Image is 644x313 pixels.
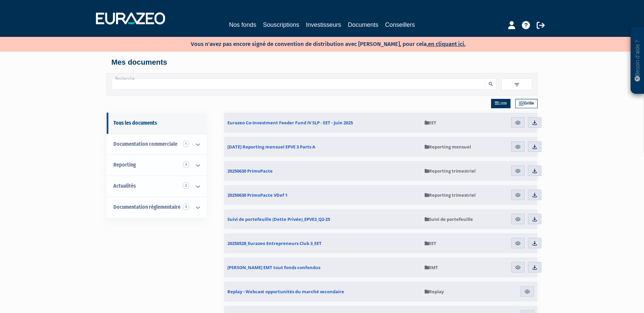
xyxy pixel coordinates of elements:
[111,58,533,66] h4: Mes documents
[532,264,538,270] img: download.svg
[227,264,320,270] span: [PERSON_NAME] EMT tout fonds confondus
[113,204,180,210] span: Documentation règlementaire
[515,168,521,174] img: eye.svg
[227,216,330,222] span: Suivi de portefeuille (Dette Privée)_EPVE3_Q2-25
[183,161,189,168] span: 3
[425,289,444,295] span: Replay
[519,101,524,106] img: grid.svg
[532,240,538,246] img: download.svg
[107,113,207,134] a: Tous les documents
[224,257,421,277] a: [PERSON_NAME] EMT tout fonds confondus
[514,82,520,88] img: filter.svg
[96,12,165,24] img: 1732889491-logotype_eurazeo_blanc_rvb.png
[425,144,471,150] span: Reporting mensuel
[425,120,436,126] span: EET
[425,216,473,222] span: Suivi de portefeuille
[107,154,207,176] a: Reporting 3
[515,120,521,126] img: eye.svg
[532,144,538,150] img: download.svg
[425,240,436,246] span: EET
[224,281,421,302] a: Replay - Webcast opportunités du marché secondaire
[227,144,315,150] span: [DATE] Reporting mensuel EPVE 3 Parts A
[113,162,136,168] span: Reporting
[224,209,421,229] a: Suivi de portefeuille (Dette Privée)_EPVE3_Q2-25
[515,240,521,246] img: eye.svg
[224,185,421,205] a: 20250630 PrimoPacte VDef 1
[227,240,322,246] span: 20250528_Eurazeo Entrepreneurs Club 3_EET
[515,264,521,270] img: eye.svg
[224,113,421,133] a: Eurazeo Co-Investment Feeder Fund IV SLP - EET - Juin 2025
[183,182,189,189] span: 2
[227,192,287,198] span: 20250630 PrimoPacte VDef 1
[348,20,378,30] a: Documents
[183,203,189,210] span: 3
[171,39,466,48] p: Vous n'avez pas encore signé de convention de distribution avec [PERSON_NAME], pour cela,
[227,289,344,295] span: Replay - Webcast opportunités du marché secondaire
[524,289,530,295] img: eye.svg
[229,20,256,29] a: Nos fonds
[515,216,521,222] img: eye.svg
[425,264,438,270] span: EMT
[425,192,476,198] span: Reporting trimestriel
[306,20,341,29] a: Investisseurs
[113,141,177,147] span: Documentation commerciale
[428,41,466,48] a: en cliquant ici.
[183,140,189,147] span: 1
[224,161,421,181] a: 20250630 PrimoPacte
[532,120,538,126] img: download.svg
[532,192,538,198] img: download.svg
[224,137,421,157] a: [DATE] Reporting mensuel EPVE 3 Parts A
[532,216,538,222] img: download.svg
[515,99,538,108] a: Grille
[491,99,511,108] a: Liste
[634,30,641,91] p: Besoin d'aide ?
[113,183,136,189] span: Actualités
[385,20,415,29] a: Conseillers
[263,20,299,29] a: Souscriptions
[112,78,485,89] input: Recherche
[227,168,273,174] span: 20250630 PrimoPacte
[515,144,521,150] img: eye.svg
[107,197,207,218] a: Documentation règlementaire 3
[107,176,207,197] a: Actualités 2
[532,168,538,174] img: download.svg
[227,120,353,126] span: Eurazeo Co-Investment Feeder Fund IV SLP - EET - Juin 2025
[107,134,207,155] a: Documentation commerciale 1
[224,233,421,253] a: 20250528_Eurazeo Entrepreneurs Club 3_EET
[425,168,476,174] span: Reporting trimestriel
[515,192,521,198] img: eye.svg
